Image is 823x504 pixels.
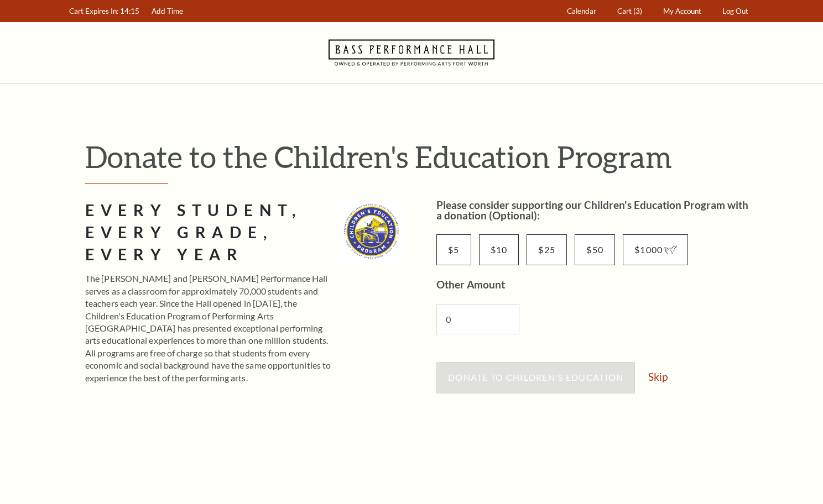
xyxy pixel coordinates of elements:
[623,234,687,265] input: $1000
[436,198,748,222] label: Please consider supporting our Children's Education Program with a donation (Optional):
[436,362,635,393] button: Donate to Children's Education
[436,234,471,265] input: $5
[663,7,701,15] span: My Account
[120,7,139,15] span: 14:15
[69,7,118,15] span: Cart Expires In:
[85,200,332,266] h2: Every Student, Every Grade, Every Year
[85,272,332,384] p: The [PERSON_NAME] and [PERSON_NAME] Performance Hall serves as a classroom for approximately 70,0...
[147,1,189,22] a: Add Time
[648,371,668,382] a: Skip
[717,1,754,22] a: Log Out
[617,7,632,15] span: Cart
[448,372,623,382] span: Donate to Children's Education
[567,7,596,15] span: Calendar
[340,200,403,263] img: cep_logo_2022_standard_335x335.jpg
[562,1,602,22] a: Calendar
[479,234,519,265] input: $10
[633,7,642,15] span: (3)
[85,139,754,175] h1: Donate to the Children's Education Program
[527,234,567,265] input: $25
[436,278,505,291] label: Other Amount
[612,1,648,22] a: Cart (3)
[658,1,707,22] a: My Account
[575,234,615,265] input: $50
